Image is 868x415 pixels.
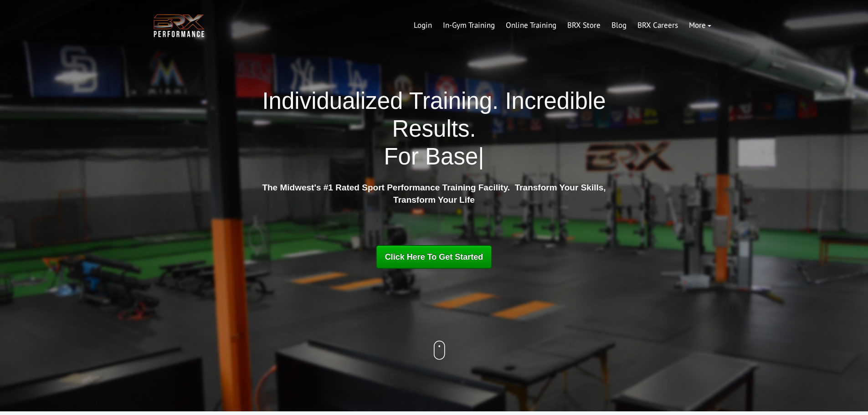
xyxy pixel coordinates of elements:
[408,15,437,36] a: Login
[385,252,483,261] span: Click Here To Get Started
[478,143,484,169] span: |
[376,245,493,269] a: Click Here To Get Started
[822,371,868,415] iframe: Chat Widget
[632,15,683,36] a: BRX Careers
[500,15,562,36] a: Online Training
[408,15,717,36] div: Navigation Menu
[683,15,717,36] a: More
[437,15,500,36] a: In-Gym Training
[259,87,610,171] h1: Individualized Training. Incredible Results.
[262,183,606,205] strong: The Midwest's #1 Rated Sport Performance Training Facility. Transform Your Skills, Transform Your...
[152,12,206,40] img: BRX Transparent Logo-2
[606,15,632,36] a: Blog
[384,143,478,169] span: For Base
[562,15,606,36] a: BRX Store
